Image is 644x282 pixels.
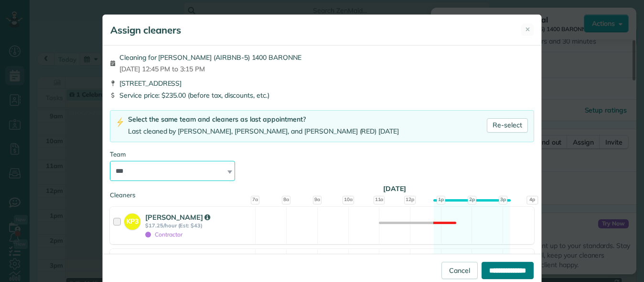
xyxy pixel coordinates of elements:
[487,118,528,133] a: Re-select
[124,214,140,226] strong: KP3
[116,117,124,127] img: lightning-bolt-icon-94e5364df696ac2de96d3a42b8a9ff6ba979493684c50e6bbbcda72601fa0d29.png
[119,53,301,62] span: Cleaning for [PERSON_NAME] (AIRBNB-5) 1400 BARONNE
[110,90,534,100] div: Service price: $235.00 (before tax, discounts, etc.)
[110,23,181,37] h5: Assign cleaners
[145,222,252,229] strong: $17.25/hour (Est: $43)
[441,262,478,279] a: Cancel
[145,231,182,238] span: Contractor
[128,114,399,124] div: Select the same team and cleaners as last appointment?
[525,25,530,34] span: ✕
[145,213,210,222] strong: [PERSON_NAME]
[119,64,301,74] span: [DATE] 12:45 PM to 3:15 PM
[128,126,399,136] div: Last cleaned by [PERSON_NAME], [PERSON_NAME], and [PERSON_NAME] (RED) [DATE]
[110,150,534,159] div: Team
[110,79,534,88] div: [STREET_ADDRESS]
[110,191,534,193] div: Cleaners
